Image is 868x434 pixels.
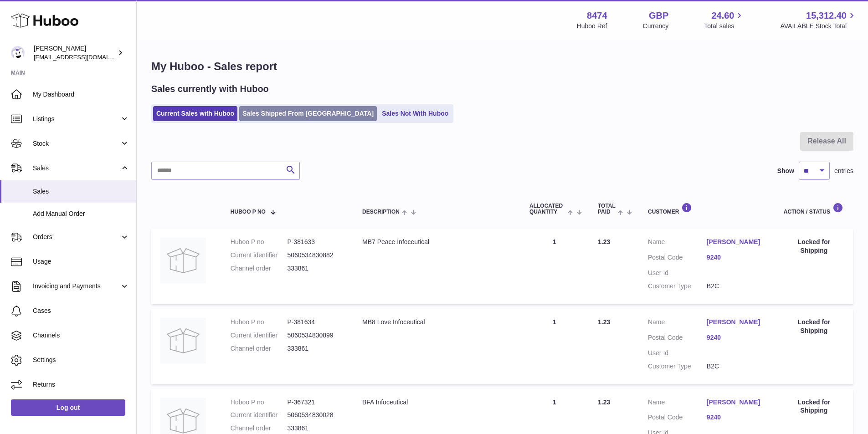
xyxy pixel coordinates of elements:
[33,331,129,340] span: Channels
[231,264,288,273] dt: Channel order
[520,309,589,384] td: 1
[780,10,857,31] a: 15,312.40 AVAILABLE Stock Total
[648,349,707,357] dt: User Id
[231,238,288,246] dt: Huboo P no
[231,251,288,260] dt: Current identifier
[648,318,707,329] dt: Name
[587,10,607,22] strong: 8474
[287,398,344,407] dd: P-367321
[287,318,344,327] dd: P-381634
[598,203,616,215] span: Total paid
[362,318,511,327] div: MB8 Love Infoceutical
[648,253,707,264] dt: Postal Code
[577,22,607,31] div: Huboo Ref
[34,44,116,61] div: [PERSON_NAME]
[780,22,857,31] span: AVAILABLE Stock Total
[151,59,853,74] h1: My Huboo - Sales report
[648,282,707,291] dt: Customer Type
[231,209,266,215] span: Huboo P no
[231,398,288,407] dt: Huboo P no
[33,282,120,291] span: Invoicing and Payments
[806,10,847,22] span: 15,312.40
[287,424,344,433] dd: 333861
[648,203,765,215] div: Customer
[598,238,610,245] span: 1.23
[287,238,344,246] dd: P-381633
[649,10,668,22] strong: GBP
[362,398,511,407] div: BFA Infoceutical
[648,269,707,277] dt: User Id
[33,306,129,315] span: Cases
[707,333,765,342] a: 9240
[287,411,344,419] dd: 5060534830028
[598,318,610,326] span: 1.23
[11,46,25,60] img: orders@neshealth.com
[33,356,129,364] span: Settings
[34,53,134,61] span: [EMAIL_ADDRESS][DOMAIN_NAME]
[231,331,288,340] dt: Current identifier
[707,318,765,327] a: [PERSON_NAME]
[160,238,206,283] img: no-photo.jpg
[287,264,344,273] dd: 333861
[231,318,288,327] dt: Huboo P no
[362,238,511,246] div: MB7 Peace Infoceutical
[648,333,707,344] dt: Postal Code
[648,238,707,249] dt: Name
[151,83,269,95] h2: Sales currently with Huboo
[33,233,120,241] span: Orders
[707,282,765,291] dd: B2C
[33,164,120,173] span: Sales
[707,413,765,422] a: 9240
[33,380,129,389] span: Returns
[520,229,589,304] td: 1
[287,331,344,340] dd: 5060534830899
[33,257,129,266] span: Usage
[704,10,745,31] a: 24.60 Total sales
[153,106,237,121] a: Current Sales with Huboo
[648,398,707,409] dt: Name
[11,399,125,416] a: Log out
[231,344,288,353] dt: Channel order
[231,411,288,419] dt: Current identifier
[598,398,610,406] span: 1.23
[648,413,707,424] dt: Postal Code
[784,238,844,255] div: Locked for Shipping
[33,90,129,99] span: My Dashboard
[784,398,844,415] div: Locked for Shipping
[784,318,844,335] div: Locked for Shipping
[834,167,853,175] span: entries
[362,209,400,215] span: Description
[707,238,765,246] a: [PERSON_NAME]
[707,398,765,407] a: [PERSON_NAME]
[704,22,745,31] span: Total sales
[711,10,734,22] span: 24.60
[707,362,765,371] dd: B2C
[239,106,377,121] a: Sales Shipped From [GEOGRAPHIC_DATA]
[784,203,844,215] div: Action / Status
[33,209,129,218] span: Add Manual Order
[529,203,565,215] span: ALLOCATED Quantity
[33,187,129,196] span: Sales
[707,253,765,262] a: 9240
[287,344,344,353] dd: 333861
[379,106,452,121] a: Sales Not With Huboo
[777,167,794,175] label: Show
[648,362,707,371] dt: Customer Type
[287,251,344,260] dd: 5060534830882
[33,139,120,148] span: Stock
[160,318,206,363] img: no-photo.jpg
[231,424,288,433] dt: Channel order
[33,115,120,123] span: Listings
[643,22,669,31] div: Currency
